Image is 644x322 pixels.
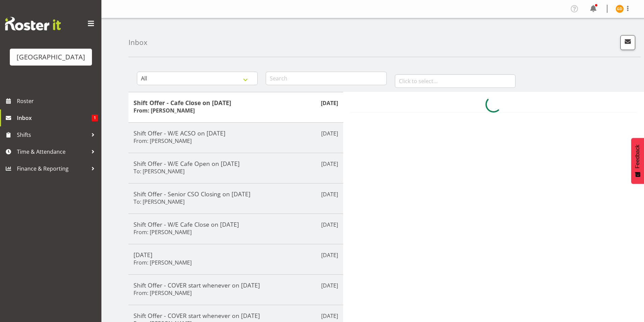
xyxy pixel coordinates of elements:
[17,52,85,62] div: [GEOGRAPHIC_DATA]
[134,290,192,296] h6: From: [PERSON_NAME]
[134,129,338,137] h5: Shift Offer - W/E ACSO on [DATE]
[92,115,98,121] span: 1
[134,259,192,266] h6: From: [PERSON_NAME]
[134,190,338,198] h5: Shift Offer - Senior CSO Closing on [DATE]
[134,229,192,236] h6: From: [PERSON_NAME]
[5,17,61,30] img: Rosterit website logo
[17,130,88,140] span: Shifts
[395,74,516,88] input: Click to select...
[321,99,338,107] p: [DATE]
[17,147,88,157] span: Time & Attendance
[134,138,192,144] h6: From: [PERSON_NAME]
[631,138,644,184] button: Feedback - Show survey
[321,190,338,198] p: [DATE]
[134,198,185,205] h6: To: [PERSON_NAME]
[321,221,338,229] p: [DATE]
[134,99,338,106] h5: Shift Offer - Cafe Close on [DATE]
[17,96,98,106] span: Roster
[134,251,338,258] h5: [DATE]
[321,251,338,259] p: [DATE]
[134,312,338,319] h5: Shift Offer - COVER start whenever on [DATE]
[266,72,386,85] input: Search
[128,39,147,46] h4: Inbox
[17,164,88,174] span: Finance & Reporting
[134,160,338,167] h5: Shift Offer - W/E Cafe Open on [DATE]
[321,281,338,290] p: [DATE]
[321,160,338,168] p: [DATE]
[17,113,92,123] span: Inbox
[635,145,641,168] span: Feedback
[134,107,195,114] h6: From: [PERSON_NAME]
[321,129,338,138] p: [DATE]
[321,312,338,320] p: [DATE]
[134,281,338,289] h5: Shift Offer - COVER start whenever on [DATE]
[134,221,338,228] h5: Shift Offer - W/E Cafe Close on [DATE]
[616,5,624,13] img: greer-dawson11572.jpg
[134,168,185,175] h6: To: [PERSON_NAME]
